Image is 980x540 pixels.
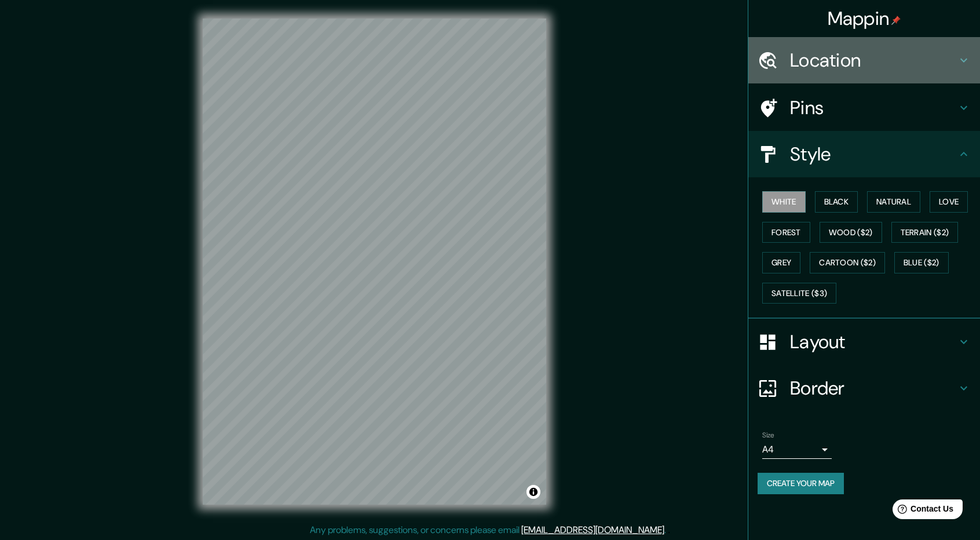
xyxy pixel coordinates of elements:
[891,16,901,25] img: pin-icon.png
[790,377,957,400] h4: Border
[820,222,882,243] button: Wood ($2)
[748,37,980,83] div: Location
[762,222,810,243] button: Forest
[521,524,664,536] a: [EMAIL_ADDRESS][DOMAIN_NAME]
[748,365,980,411] div: Border
[666,523,668,537] div: .
[748,319,980,365] div: Layout
[790,143,957,166] h4: Style
[762,252,800,273] button: Grey
[310,523,666,537] p: Any problems, suggestions, or concerns please email .
[526,485,540,499] button: Toggle attribution
[762,440,832,459] div: A4
[203,19,546,505] canvas: Map
[815,191,858,213] button: Black
[790,96,957,119] h4: Pins
[867,191,920,213] button: Natural
[828,7,901,30] h4: Mappin
[762,191,806,213] button: White
[668,523,670,537] div: .
[762,430,774,440] label: Size
[891,222,959,243] button: Terrain ($2)
[877,495,967,527] iframe: Help widget launcher
[758,473,844,494] button: Create your map
[790,49,957,72] h4: Location
[810,252,885,273] button: Cartoon ($2)
[894,252,949,273] button: Blue ($2)
[748,85,980,131] div: Pins
[762,283,836,304] button: Satellite ($3)
[748,131,980,177] div: Style
[930,191,968,213] button: Love
[790,330,957,353] h4: Layout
